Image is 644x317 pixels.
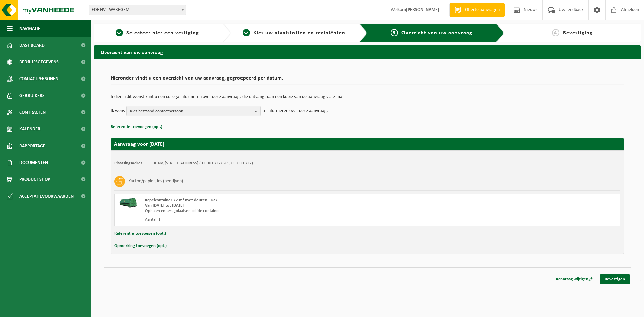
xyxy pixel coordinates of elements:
[600,274,630,284] a: Bevestigen
[130,106,252,116] span: Kies bestaand contactpersoon
[19,20,40,37] span: Navigatie
[111,95,624,99] p: Indien u dit wenst kunt u een collega informeren over deze aanvraag, die ontvangt dan een kopie v...
[150,161,253,166] td: EDF NV, [STREET_ADDRESS] (01-001317/BUS, 01-001317)
[19,37,45,54] span: Dashboard
[118,198,138,208] img: HK-XK-22-GN-00.png
[111,123,162,131] button: Referentie toevoegen (opt.)
[391,29,398,36] span: 3
[19,171,50,188] span: Product Shop
[145,198,218,202] span: Kapelcontainer 22 m³ met deuren - K22
[111,75,624,85] h2: Hieronder vindt u een overzicht van uw aanvraag, gegroepeerd per datum.
[243,29,250,36] span: 2
[19,188,74,205] span: Acceptatievoorwaarden
[126,106,261,116] button: Kies bestaand contactpersoon
[89,5,186,15] span: EDF NV - WAREGEM
[19,54,59,70] span: Bedrijfsgegevens
[406,7,439,12] strong: [PERSON_NAME]
[126,30,199,36] span: Selecteer hier een vestiging
[19,121,40,138] span: Kalender
[401,30,472,36] span: Overzicht van uw aanvraag
[262,106,328,116] p: te informeren over deze aanvraag.
[128,176,183,187] h3: Karton/papier, los (bedrijven)
[97,29,217,37] a: 1Selecteer hier een vestiging
[3,302,112,317] iframe: chat widget
[19,70,58,87] span: Contactpersonen
[114,161,144,165] strong: Plaatsingsadres:
[563,30,593,36] span: Bevestiging
[551,274,598,284] a: Aanvraag wijzigen
[463,7,501,13] span: Offerte aanvragen
[94,45,641,58] h2: Overzicht van uw aanvraag
[111,106,125,116] p: Ik wens
[114,142,164,147] strong: Aanvraag voor [DATE]
[19,104,46,121] span: Contracten
[145,208,394,214] div: Ophalen en terugplaatsen zelfde container
[145,217,394,222] div: Aantal: 1
[19,138,45,154] span: Rapportage
[114,242,167,250] button: Opmerking toevoegen (opt.)
[145,203,184,208] strong: Van [DATE] tot [DATE]
[19,87,45,104] span: Gebruikers
[19,154,48,171] span: Documenten
[114,229,166,238] button: Referentie toevoegen (opt.)
[552,29,559,36] span: 4
[449,3,505,17] a: Offerte aanvragen
[234,29,354,37] a: 2Kies uw afvalstoffen en recipiënten
[253,30,345,36] span: Kies uw afvalstoffen en recipiënten
[116,29,123,36] span: 1
[89,5,186,15] span: EDF NV - WAREGEM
